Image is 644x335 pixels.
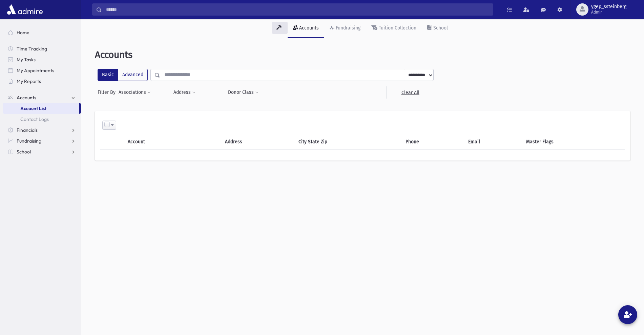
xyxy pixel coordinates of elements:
[17,78,41,84] span: My Reports
[20,116,49,122] span: Contact Logs
[3,92,81,103] a: Accounts
[20,105,46,111] span: Account List
[387,86,434,99] a: Clear All
[591,4,626,9] span: ygep_ssteinberg
[95,49,132,60] span: Accounts
[377,25,416,31] div: Tuition Collection
[3,125,81,135] a: Financials
[591,9,626,15] span: Admin
[298,25,319,31] div: Accounts
[422,19,453,38] a: School
[3,103,79,114] a: Account List
[17,67,54,74] span: My Appointments
[3,76,81,87] a: My Reports
[228,86,259,99] button: Donor Class
[522,134,625,149] th: Master Flags
[102,3,493,16] input: Search
[221,134,294,149] th: Address
[173,86,196,99] button: Address
[124,134,197,149] th: Account
[17,138,41,144] span: Fundraising
[98,89,118,96] span: Filter By
[3,43,81,54] a: Time Tracking
[118,69,148,81] label: Advanced
[5,3,44,16] img: AdmirePro
[118,86,151,99] button: Associations
[17,57,36,63] span: My Tasks
[17,29,29,36] span: Home
[464,134,522,149] th: Email
[432,25,448,31] div: School
[17,95,36,101] span: Accounts
[324,19,366,38] a: Fundraising
[3,135,81,146] a: Fundraising
[3,146,81,157] a: School
[3,65,81,76] a: My Appointments
[334,25,360,31] div: Fundraising
[3,54,81,65] a: My Tasks
[17,149,31,155] span: School
[17,46,47,52] span: Time Tracking
[294,134,401,149] th: City State Zip
[17,127,38,133] span: Financials
[401,134,464,149] th: Phone
[98,69,118,81] label: Basic
[3,27,81,38] a: Home
[98,69,148,81] div: FilterModes
[3,114,81,125] a: Contact Logs
[366,19,422,38] a: Tuition Collection
[288,19,324,38] a: Accounts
